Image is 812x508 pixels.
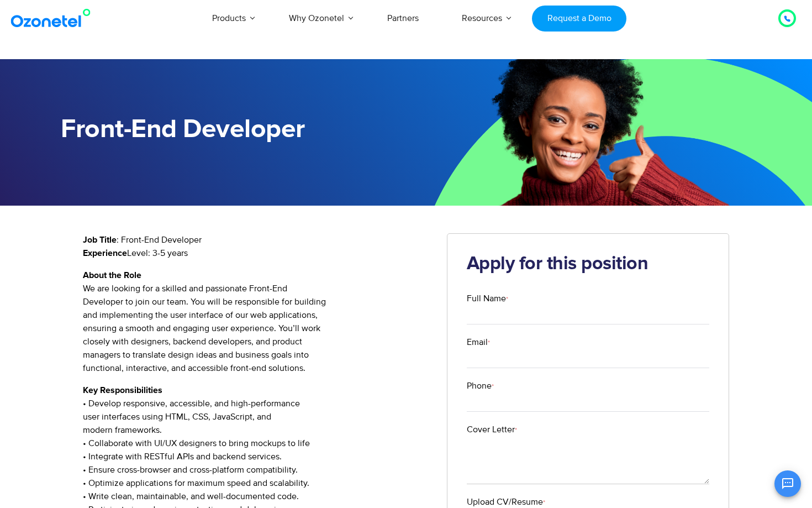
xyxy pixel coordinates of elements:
[467,336,710,349] label: Email
[467,253,710,275] h2: Apply for this position
[61,114,406,145] h1: Front-End Developer
[83,386,162,395] strong: Key Responsibilities
[467,423,710,436] label: Cover Letter
[532,6,626,32] a: Request a Demo
[774,470,801,497] button: Open chat
[83,271,141,280] strong: About the Role
[83,233,430,260] p: : Front-End Developer Level: 3-5 years
[467,292,710,305] label: Full Name
[467,379,710,392] label: Phone
[83,269,430,375] p: We are looking for a skilled and passionate Front-End Developer to join our team. You will be res...
[83,235,117,244] strong: Job Title
[83,249,127,258] strong: Experience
